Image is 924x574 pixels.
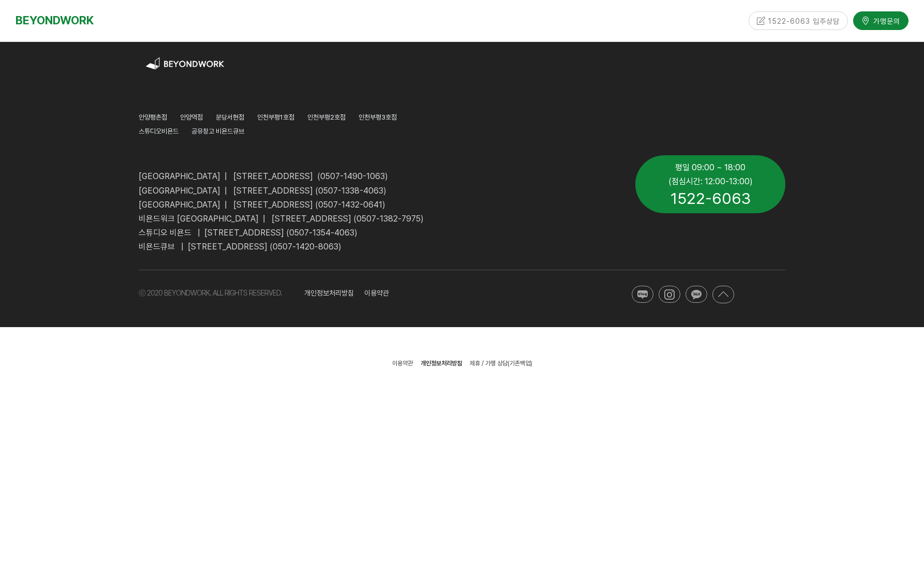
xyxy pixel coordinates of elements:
span: 인천부평1호점 [257,113,294,121]
span: 공유창고 비욘드큐브 [191,127,244,135]
span: 가맹문의 [870,15,900,25]
a: 가맹문의 [853,11,908,29]
span: 인천부평2호점 [307,113,346,121]
span: [GEOGRAPHIC_DATA] | [STREET_ADDRESS] (0507-1432-0641) [139,200,385,210]
span: 제휴 / 가맹 상담(기존백업) [470,360,532,367]
span: 평일 09:00 ~ 18:00 [675,163,746,172]
span: ⓒ 2020 BEYONDWORK. ALL RIGHTS RESERVED. [139,289,282,297]
a: 분당서현점 [216,112,244,126]
a: 안양역점 [180,112,203,126]
span: 분당서현점 [216,113,244,121]
a: 인천부평3호점 [359,112,397,126]
span: 1522-6063 [670,189,751,208]
span: [GEOGRAPHIC_DATA] | [STREET_ADDRESS] (0507-1490-1063) [139,171,388,181]
a: 안양평촌점 [139,112,167,126]
a: 인천부평2호점 [307,112,346,126]
span: 비욘드큐브 | [STREET_ADDRESS] (0507-1420-8063) [139,242,341,252]
a: 인천부평1호점 [257,112,294,126]
span: 스튜디오 비욘드 | [STREET_ADDRESS] (0507-1354-4063) [139,228,357,238]
a: 이용약관 [388,358,416,369]
span: [GEOGRAPHIC_DATA] | [STREET_ADDRESS] (0507-1338-4063) [139,186,386,196]
a: 개인정보처리방침 [416,358,466,369]
span: 안양평촌점 [139,113,167,121]
span: 스튜디오비욘드 [139,127,178,135]
a: BEYONDWORK [16,11,94,30]
span: 비욘드워크 [GEOGRAPHIC_DATA] | [STREET_ADDRESS] (0507-1382-7975) [139,214,424,224]
span: 개인정보처리방침 이용약관 [304,289,389,297]
a: 공유창고 비욘드큐브 [191,126,244,140]
a: 스튜디오비욘드 [139,126,178,140]
a: 제휴 / 가맹 상담(기존백업) [466,358,536,369]
span: 인천부평3호점 [359,113,397,121]
span: (점심시간: 12:00-13:00) [668,176,753,186]
span: 안양역점 [180,113,203,121]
